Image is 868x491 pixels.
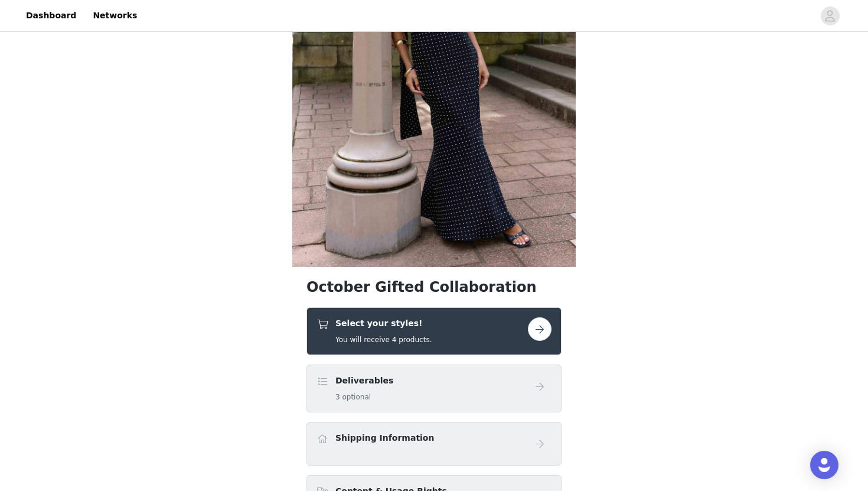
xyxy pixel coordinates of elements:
div: avatar [824,6,836,25]
a: Networks [86,2,144,29]
h4: Deliverables [335,375,393,387]
h4: Shipping Information [335,432,434,444]
h1: October Gifted Collaboration [306,277,562,298]
div: Select your styles! [306,307,562,355]
h4: Select your styles! [335,317,432,330]
h5: You will receive 4 products. [335,334,432,345]
div: Shipping Information [306,422,562,466]
a: Dashboard [19,2,83,29]
div: Open Intercom Messenger [810,451,838,479]
h5: 3 optional [335,392,393,402]
div: Deliverables [306,365,562,412]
